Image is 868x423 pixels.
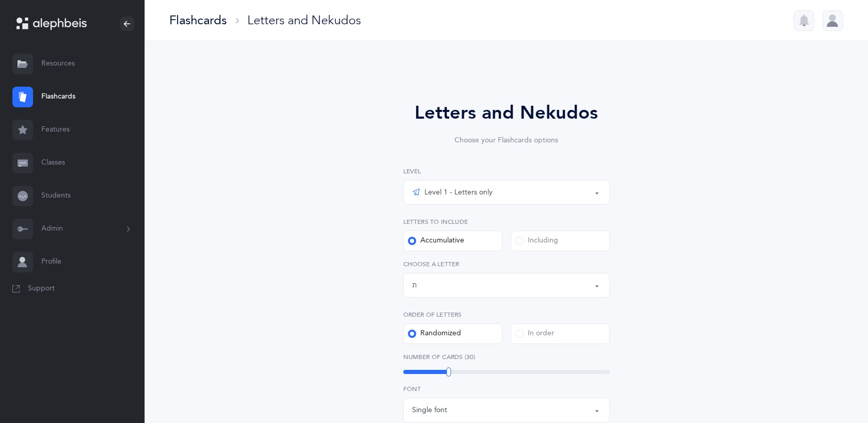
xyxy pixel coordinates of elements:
label: Font [403,384,610,394]
div: Level 1 - Letters only [412,186,493,199]
label: Letters to include [403,217,610,226]
div: Accumulative [408,236,464,246]
div: Choose your Flashcards options [374,135,639,146]
label: Level [403,167,610,176]
button: Level 1 - Letters only [403,180,610,205]
label: Choose a letter [403,259,610,269]
span: Support [28,284,55,294]
div: Single font [412,405,447,416]
div: Letters and Nekudos [374,99,639,127]
label: Number of Cards (30) [403,352,610,362]
div: Including [515,236,558,246]
label: Order of letters [403,310,610,319]
div: In order [515,329,554,339]
div: Randomized [408,329,461,339]
div: ת [412,280,417,291]
div: Letters and Nekudos [247,12,361,29]
div: Flashcards [169,12,227,29]
button: Single font [403,398,610,422]
button: ת [403,273,610,298]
